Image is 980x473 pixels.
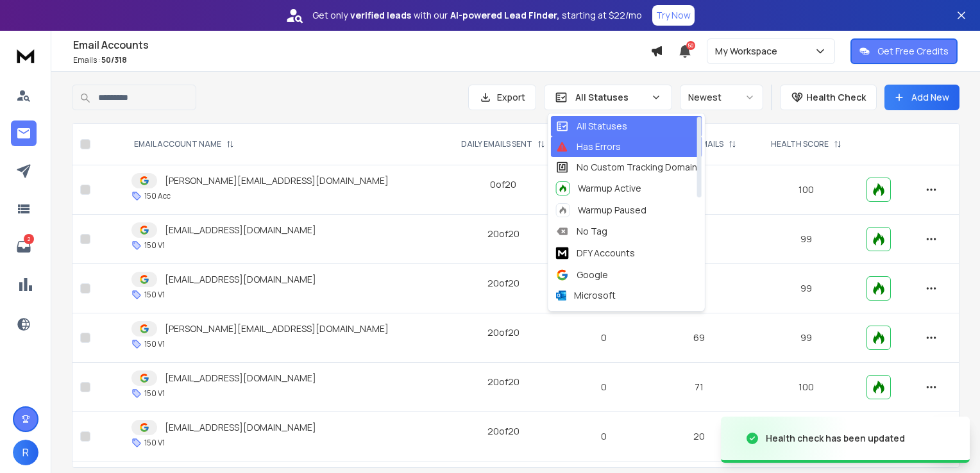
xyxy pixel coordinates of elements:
[556,120,627,133] div: All Statuses
[644,363,754,412] td: 71
[656,9,691,22] p: Try Now
[144,438,165,448] p: 150 V1
[556,225,607,238] div: No Tag
[165,372,316,385] p: [EMAIL_ADDRESS][DOMAIN_NAME]
[134,139,234,149] div: EMAIL ACCOUNT NAME
[24,234,34,244] p: 2
[461,139,532,149] p: DAILY EMAILS SENT
[165,224,316,236] p: [EMAIL_ADDRESS][DOMAIN_NAME]
[754,165,858,215] td: 100
[766,432,905,445] div: Health check has been updated
[165,273,316,286] p: [EMAIL_ADDRESS][DOMAIN_NAME]
[754,215,858,264] td: 99
[487,326,520,339] div: 20 of 20
[771,139,829,149] p: HEALTH SCORE
[490,178,516,191] div: 0 of 20
[754,313,858,363] td: 99
[450,9,559,22] strong: AI-powered Lead Finder,
[556,289,616,302] div: Microsoft
[571,381,636,394] p: 0
[556,181,641,195] div: Warmup Active
[487,425,520,438] div: 20 of 20
[850,38,958,64] button: Get Free Credits
[652,5,695,26] button: Try Now
[754,363,858,412] td: 100
[487,228,520,240] div: 20 of 20
[556,245,635,261] div: DFY Accounts
[11,234,37,260] a: 2
[556,269,608,281] div: Google
[468,85,536,110] button: Export
[780,85,877,110] button: Health Check
[487,376,520,388] div: 20 of 20
[575,91,646,104] p: All Statuses
[680,85,763,110] button: Newest
[144,191,171,201] p: 150 Acc
[556,140,621,153] div: Has Errors
[571,430,636,443] p: 0
[644,313,754,363] td: 69
[144,339,165,349] p: 150 V1
[754,264,858,313] td: 99
[144,240,165,251] p: 150 V1
[165,322,389,335] p: [PERSON_NAME][EMAIL_ADDRESS][DOMAIN_NAME]
[487,277,520,290] div: 20 of 20
[556,161,697,174] div: No Custom Tracking Domain
[13,440,38,465] button: R
[806,91,866,104] p: Health Check
[73,55,650,65] p: Emails :
[644,412,754,461] td: 20
[144,290,165,300] p: 150 V1
[13,44,38,67] img: logo
[877,45,949,58] p: Get Free Credits
[556,203,646,217] div: Warmup Paused
[165,174,389,187] p: [PERSON_NAME][EMAIL_ADDRESS][DOMAIN_NAME]
[350,9,411,22] strong: verified leads
[312,9,642,22] p: Get only with our starting at $22/mo
[686,41,695,50] span: 50
[884,85,959,110] button: Add New
[144,388,165,399] p: 150 V1
[73,37,650,53] h1: Email Accounts
[165,421,316,434] p: [EMAIL_ADDRESS][DOMAIN_NAME]
[715,45,782,58] p: My Workspace
[571,331,636,344] p: 0
[101,54,127,65] span: 50 / 318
